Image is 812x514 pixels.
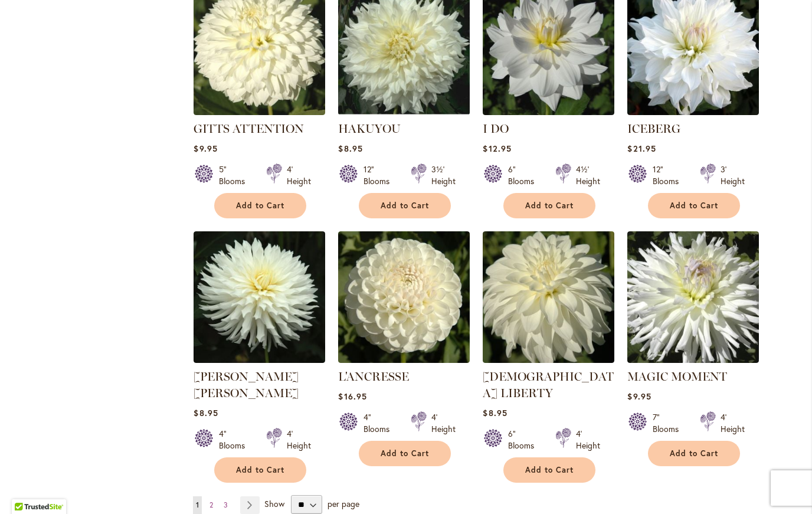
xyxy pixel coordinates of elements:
[483,143,511,154] span: $12.95
[224,500,228,509] span: 3
[576,163,600,187] div: 4½' Height
[508,428,541,451] div: 6" Blooms
[214,457,306,483] button: Add to Cart
[338,143,362,154] span: $8.95
[221,496,231,514] a: 3
[483,369,614,400] a: [DEMOGRAPHIC_DATA] LIBERTY
[338,122,401,136] a: HAKUYOU
[576,428,600,451] div: 4' Height
[194,143,217,154] span: $9.95
[194,369,299,400] a: [PERSON_NAME] [PERSON_NAME]
[194,354,325,365] a: JACK FROST
[627,106,759,117] a: ICEBERG
[670,201,718,211] span: Add to Cart
[194,231,325,363] img: JACK FROST
[214,193,306,218] button: Add to Cart
[194,407,218,418] span: $8.95
[338,369,409,384] a: L'ANCRESSE
[207,496,216,514] a: 2
[219,428,252,451] div: 4" Blooms
[525,201,574,211] span: Add to Cart
[483,106,614,117] a: I DO
[287,428,311,451] div: 4' Height
[627,391,651,402] span: $9.95
[236,465,284,475] span: Add to Cart
[328,498,359,509] span: per page
[264,498,284,509] span: Show
[483,407,507,418] span: $8.95
[483,354,614,365] a: LADY LIBERTY
[627,122,680,136] a: ICEBERG
[219,163,252,187] div: 5" Blooms
[381,448,429,459] span: Add to Cart
[209,500,213,509] span: 2
[194,122,304,136] a: GITTS ATTENTION
[483,231,614,363] img: LADY LIBERTY
[503,457,595,483] button: Add to Cart
[194,106,325,117] a: GITTS ATTENTION
[338,391,366,402] span: $16.95
[648,441,740,466] button: Add to Cart
[503,193,595,218] button: Add to Cart
[627,143,656,154] span: $21.95
[287,163,311,187] div: 4' Height
[196,500,199,509] span: 1
[338,231,470,363] img: L'ANCRESSE
[236,201,284,211] span: Add to Cart
[648,193,740,218] button: Add to Cart
[721,411,745,435] div: 4' Height
[627,231,759,363] img: MAGIC MOMENT
[670,448,718,459] span: Add to Cart
[653,411,686,435] div: 7" Blooms
[431,411,456,435] div: 4' Height
[627,369,727,384] a: MAGIC MOMENT
[381,201,429,211] span: Add to Cart
[9,472,42,505] iframe: Launch Accessibility Center
[359,193,451,218] button: Add to Cart
[338,354,470,365] a: L'ANCRESSE
[525,465,574,475] span: Add to Cart
[359,441,451,466] button: Add to Cart
[338,106,470,117] a: Hakuyou
[627,354,759,365] a: MAGIC MOMENT
[364,163,397,187] div: 12" Blooms
[508,163,541,187] div: 6" Blooms
[721,163,745,187] div: 3' Height
[483,122,509,136] a: I DO
[364,411,397,435] div: 4" Blooms
[653,163,686,187] div: 12" Blooms
[431,163,456,187] div: 3½' Height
